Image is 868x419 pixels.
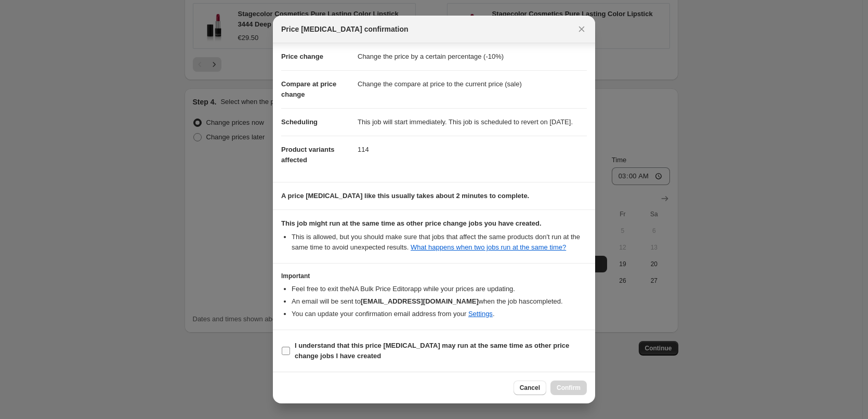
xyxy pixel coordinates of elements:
li: An email will be sent to when the job has completed . [292,296,587,307]
dd: Change the compare at price to the current price (sale) [358,70,587,98]
span: Scheduling [281,118,318,126]
a: What happens when two jobs run at the same time? [411,243,566,251]
li: Feel free to exit the NA Bulk Price Editor app while your prices are updating. [292,284,587,294]
button: Cancel [514,381,546,395]
b: This job might run at the same time as other price change jobs you have created. [281,219,542,227]
li: You can update your confirmation email address from your . [292,309,587,319]
b: A price [MEDICAL_DATA] like this usually takes about 2 minutes to complete. [281,192,529,200]
span: Compare at price change [281,80,336,98]
b: I understand that this price [MEDICAL_DATA] may run at the same time as other price change jobs I... [295,342,569,360]
h3: Important [281,272,587,280]
span: Cancel [520,384,540,392]
dd: 114 [358,136,587,163]
dd: This job will start immediately. This job is scheduled to revert on [DATE]. [358,108,587,136]
dd: Change the price by a certain percentage (-10%) [358,43,587,70]
a: Settings [468,310,493,318]
li: This is allowed, but you should make sure that jobs that affect the same products don ' t run at ... [292,232,587,253]
span: Price change [281,53,323,60]
span: Product variants affected [281,146,335,164]
span: Price [MEDICAL_DATA] confirmation [281,24,409,34]
b: [EMAIL_ADDRESS][DOMAIN_NAME] [361,297,479,305]
button: Close [574,22,589,36]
